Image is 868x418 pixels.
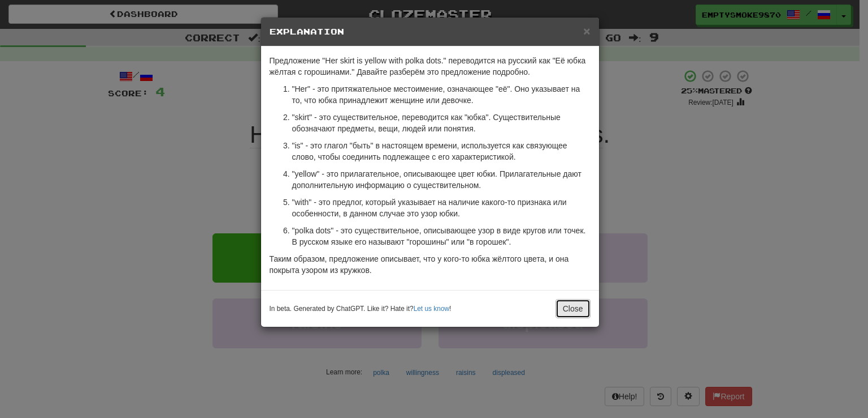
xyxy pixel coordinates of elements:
p: "with" - это предлог, который указывает на наличие какого-то признака или особенности, в данном с... [292,197,591,219]
button: Close [583,25,590,37]
p: "polka dots" - это существительное, описывающее узор в виде кругов или точек. В русском языке его... [292,225,591,248]
h5: Explanation [270,26,591,37]
p: "Her" - это притяжательное местоимение, означающее "её". Оно указывает на то, что юбка принадлежи... [292,83,591,106]
button: Close [555,299,591,318]
span: × [583,24,590,37]
p: "is" - это глагол "быть" в настоящем времени, используется как связующее слово, чтобы соединить п... [292,140,591,163]
p: "skirt" - это существительное, переводится как "юбка". Существительные обозначают предметы, вещи,... [292,112,591,134]
p: Таким образом, предложение описывает, что у кого-то юбка жёлтого цвета, и она покрыта узором из к... [270,253,591,276]
p: "yellow" - это прилагательное, описывающее цвет юбки. Прилагательные дают дополнительную информац... [292,168,591,191]
small: In beta. Generated by ChatGPT. Like it? Hate it? ! [270,304,452,314]
p: Предложение "Her skirt is yellow with polka dots." переводится на русский как "Её юбка жёлтая с г... [270,55,591,78]
a: Let us know [414,305,449,313]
